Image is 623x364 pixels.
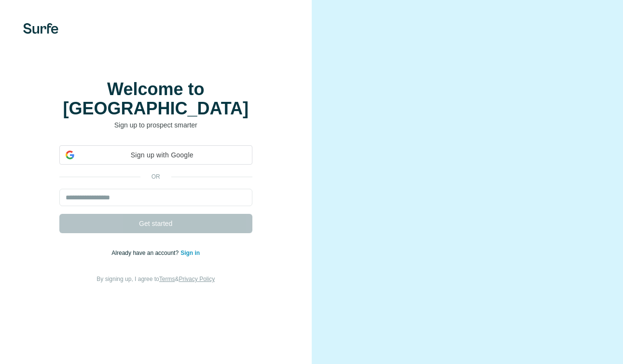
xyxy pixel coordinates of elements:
a: Terms [159,276,175,282]
a: Privacy Policy [179,276,215,282]
img: Surfe's logo [23,23,58,34]
p: Sign up to prospect smarter [59,120,252,130]
span: Sign up with Google [78,150,246,160]
iframe: Sign in with Google Button [55,164,257,185]
span: Already have an account? [111,250,180,256]
span: By signing up, I agree to & [97,276,215,282]
div: Sign up with Google [59,145,252,165]
a: Sign in [180,250,200,256]
h1: Welcome to [GEOGRAPHIC_DATA] [59,80,252,118]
